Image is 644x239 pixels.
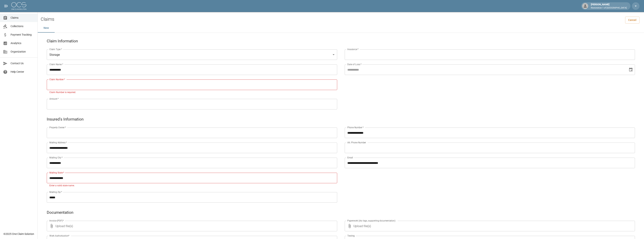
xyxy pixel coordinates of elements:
button: New [38,24,55,33]
span: Help Center [11,70,34,74]
p: Claim Number is required. [49,91,335,94]
label: Mailing Address [49,141,67,144]
span: Payment Tracking [11,33,34,37]
label: Property Owner [49,126,66,129]
span: Analytics [11,41,34,45]
h2: Claims [41,17,54,22]
label: Mailing Zip [49,190,62,194]
label: Email [347,156,353,159]
label: Paperwork (dry logs, supporting documentation) [347,219,395,222]
span: Collections [11,24,34,28]
img: ocs-logo-white-transparent.png [11,2,26,10]
label: Date of Loss [347,63,361,66]
label: Invoice (PDF)* [49,219,64,222]
span: Upload file(s) [353,221,625,231]
label: Mailing City [49,156,63,159]
div: Storage [47,49,337,60]
label: Insurance [347,48,358,51]
span: Claims [11,16,34,20]
label: Claim Number [49,78,65,81]
span: Upload file(s) [55,221,327,231]
p: Restoration 1 of [GEOGRAPHIC_DATA] [591,6,627,10]
label: Phone Number [347,126,364,129]
label: Claim Name [49,63,63,66]
label: Claim Type [49,48,62,51]
span: Contact Us [11,61,34,65]
label: Work Authorization* [49,234,70,237]
span: Organization [11,50,34,54]
div: © 2025 One Claim Solution [3,232,34,236]
label: Amount [49,97,59,100]
div: dynamic tabs [38,24,644,33]
label: Testing [347,234,355,237]
label: Mailing State [49,171,64,174]
label: Alt. Phone Number [347,141,366,144]
a: Cancel [625,17,639,24]
div: [PERSON_NAME] [589,3,628,9]
button: Choose date [627,66,635,73]
p: Enter a valid state name. [49,184,335,188]
button: open drawer [2,2,10,10]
